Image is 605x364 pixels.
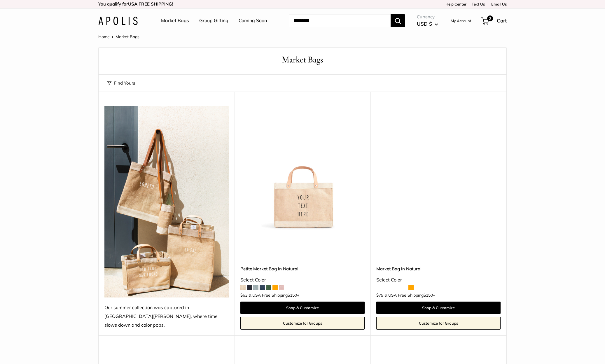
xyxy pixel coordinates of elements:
div: Select Color [376,276,501,284]
a: Home [98,34,110,39]
a: Market Bags [161,16,189,25]
span: $63 [240,293,247,298]
nav: Breadcrumb [98,33,139,41]
img: Our summer collection was captured in Todos Santos, where time slows down and color pops. [104,106,229,297]
img: Petite Market Bag in Natural [240,106,365,230]
strong: USA FREE SHIPPING! [128,1,173,7]
span: $79 [376,293,383,298]
a: Customize for Groups [376,317,501,330]
button: USD $ [417,19,438,29]
img: Apolis [98,17,138,25]
button: Find Yours [107,79,135,87]
span: 2 [487,15,493,21]
a: Group Gifting [199,16,228,25]
a: Help Center [443,2,466,6]
span: $150 [288,293,297,298]
span: & USA Free Shipping + [249,293,299,297]
span: Market Bags [116,34,139,39]
a: Text Us [472,2,485,6]
span: Currency [417,13,438,21]
div: Our summer collection was captured in [GEOGRAPHIC_DATA][PERSON_NAME], where time slows down and c... [104,303,229,330]
h1: Market Bags [107,53,498,66]
a: Market Bag in NaturalMarket Bag in Natural [376,106,501,230]
a: Customize for Groups [240,317,365,330]
a: Coming Soon [239,16,267,25]
span: Cart [497,17,507,24]
span: & USA Free Shipping + [384,293,435,297]
span: USD $ [417,21,432,27]
div: Select Color [240,276,365,284]
input: Search... [289,14,391,27]
a: Market Bag in Natural [376,265,501,272]
a: 2 Cart [482,16,507,25]
span: $150 [424,293,433,298]
a: Email Us [489,2,507,6]
a: Petite Market Bag in Natural [240,265,365,272]
a: My Account [451,17,471,24]
button: Search [391,14,405,27]
a: Shop & Customize [240,302,365,314]
a: Petite Market Bag in Naturaldescription_Effortless style that elevates every moment [240,106,365,230]
a: Shop & Customize [376,302,501,314]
